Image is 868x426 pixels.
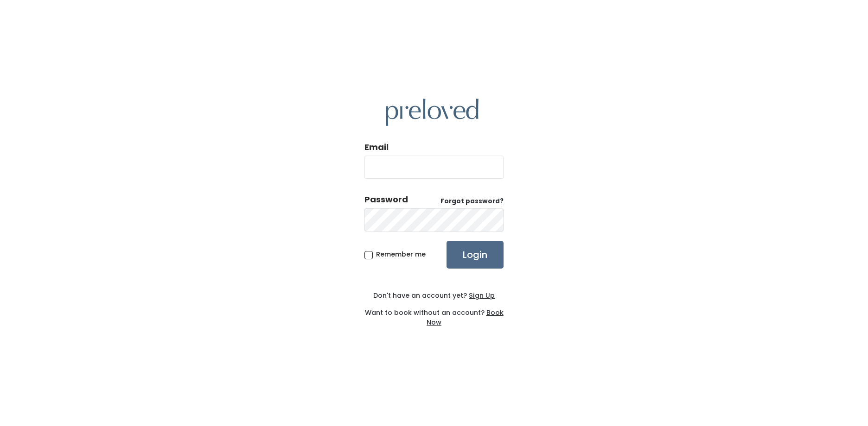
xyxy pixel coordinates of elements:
[427,308,504,327] a: Book Now
[364,291,504,301] div: Don't have an account yet?
[440,197,504,206] u: Forgot password?
[364,194,408,206] div: Password
[364,141,389,153] label: Email
[440,197,504,206] a: Forgot password?
[364,301,504,327] div: Want to book without an account?
[469,291,495,300] u: Sign Up
[467,291,495,300] a: Sign Up
[386,99,479,126] img: preloved logo
[447,241,504,269] input: Login
[376,250,426,259] span: Remember me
